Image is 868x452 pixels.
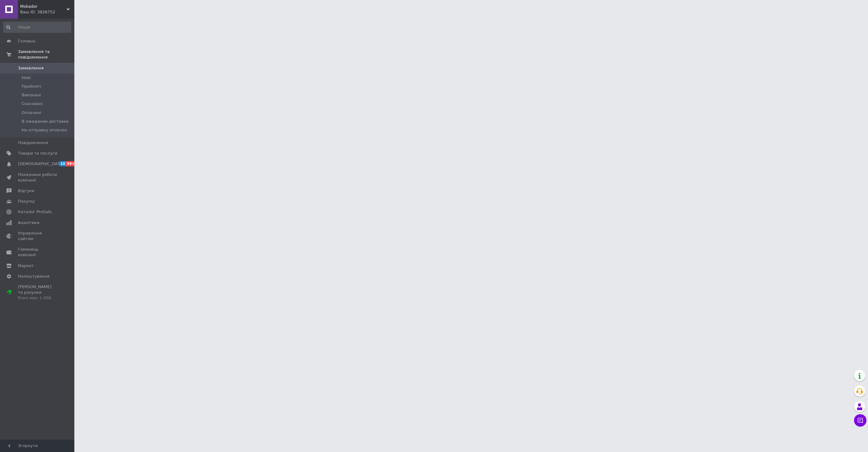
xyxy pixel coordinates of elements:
span: Налаштування [18,274,50,279]
span: Оплачені [22,110,41,116]
div: Ваш ID: 3826752 [20,9,74,15]
span: Покупці [18,199,35,204]
span: Управління сайтом [18,230,57,242]
span: Скасовані [22,101,43,107]
span: Виконані [22,92,41,98]
button: Чат з покупцем [854,414,866,427]
span: [PERSON_NAME] та рахунки [18,284,57,301]
span: Прийняті [22,84,41,89]
span: Гаманець компанії [18,247,57,258]
span: Повідомлення [18,140,48,146]
span: Нові [22,75,31,81]
input: Пошук [3,22,71,33]
span: 99+ [66,161,76,166]
span: В ожидании доставки [22,119,68,124]
span: Показники роботи компанії [18,172,57,183]
span: Маркет [18,263,34,269]
span: Каталог ProSale [18,209,51,215]
span: 10 [59,161,66,166]
span: Аналітика [18,220,39,226]
span: Замовлення та повідомлення [18,49,74,60]
span: На отправку оплачен [22,127,67,133]
span: Замовлення [18,65,44,71]
span: Відгуки [18,188,34,194]
span: Головна [18,38,35,44]
span: Mokador [20,4,67,9]
div: Prom мікс 1 000 [18,295,57,301]
span: [DEMOGRAPHIC_DATA] [18,161,64,167]
span: Товари та послуги [18,151,57,156]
